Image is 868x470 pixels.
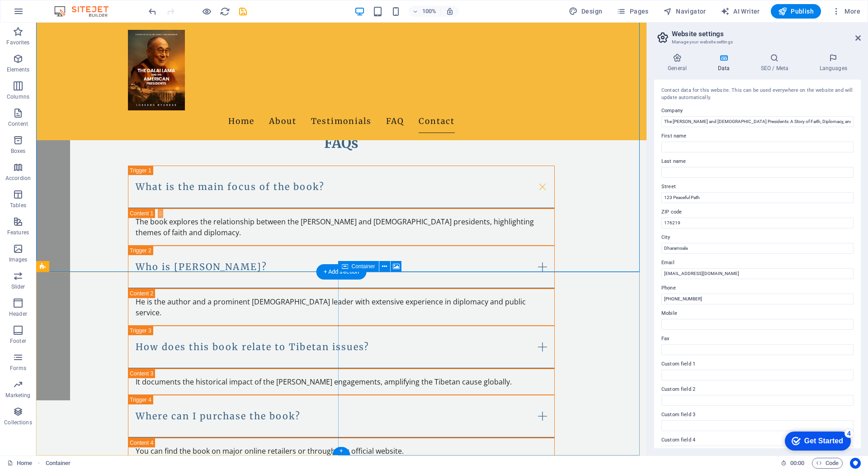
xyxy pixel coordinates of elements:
label: Phone [661,283,854,294]
button: Publish [771,4,821,19]
h2: Website settings [672,30,861,38]
label: Mobile [661,308,854,319]
label: ZIP code [661,207,854,218]
p: Slider [11,283,25,290]
i: Reload page [220,6,230,17]
p: Header [9,310,27,318]
p: Features [7,229,29,236]
i: On resize automatically adjust zoom level to fit chosen device. [446,7,454,15]
p: Tables [10,202,26,209]
nav: breadcrumb [46,458,71,469]
label: Email [661,257,854,268]
p: Content [8,120,28,128]
span: AI Writer [721,7,760,16]
label: Custom field 2 [661,384,854,395]
div: Contact data for this website. This can be used everywhere on the website and will update automat... [661,87,854,102]
div: 4 [67,2,76,11]
a: Click to cancel selection. Double-click to open Pages [7,458,32,469]
img: Editor Logo [52,6,120,17]
label: City [661,232,854,243]
button: reload [219,6,230,17]
button: save [237,6,248,17]
div: Design (Ctrl+Alt+Y) [565,4,606,19]
p: Accordion [5,175,31,182]
div: + [332,447,350,455]
span: Design [569,7,603,16]
p: Forms [10,365,26,372]
p: Images [9,256,28,263]
label: First name [661,131,854,142]
p: Favorites [6,39,29,46]
label: Last name [661,156,854,167]
h3: Manage your website settings [672,38,843,46]
label: Custom field 4 [661,435,854,446]
label: Street [661,181,854,192]
span: Navigator [663,7,706,16]
button: Design [565,4,606,19]
span: Code [816,458,839,469]
span: 00 00 [790,458,804,469]
div: Get Started [27,10,66,18]
button: undo [147,6,158,17]
p: Elements [7,66,30,73]
span: Click to select. Double-click to edit [46,458,71,469]
span: : [797,460,798,466]
h6: 100% [422,6,437,17]
i: Undo: Change preview image (Ctrl+Z) [147,6,158,17]
span: Publish [778,7,814,16]
h4: SEO / Meta [747,53,806,72]
span: Container [352,264,375,269]
button: More [828,4,864,19]
span: More [832,7,860,16]
div: Get Started 4 items remaining, 20% complete [7,5,73,24]
button: Pages [613,4,652,19]
p: Marketing [5,392,30,399]
h4: Data [704,53,747,72]
button: Usercentrics [850,458,861,469]
p: Columns [7,93,29,100]
p: Collections [4,419,32,426]
button: Navigator [660,4,710,19]
button: 100% [409,6,441,17]
h4: General [654,53,704,72]
label: Fax [661,333,854,344]
span: Pages [617,7,648,16]
label: Company [661,105,854,116]
i: Save (Ctrl+S) [238,6,248,17]
label: Custom field 1 [661,359,854,370]
div: + Add section [316,264,367,280]
button: Code [812,458,843,469]
button: AI Writer [717,4,764,19]
button: Click here to leave preview mode and continue editing [201,6,212,17]
p: Boxes [11,147,26,155]
h6: Session time [781,458,805,469]
p: Footer [10,337,26,345]
label: Custom field 3 [661,409,854,420]
h4: Languages [806,53,861,72]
